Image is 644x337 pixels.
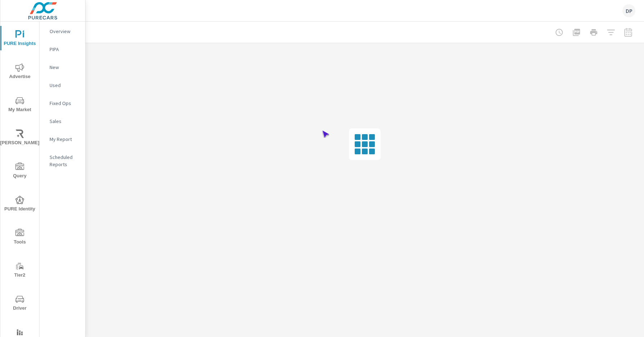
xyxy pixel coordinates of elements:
[50,64,79,71] p: New
[40,98,85,109] div: Fixed Ops
[3,295,37,313] span: Driver
[3,196,37,213] span: PURE Identity
[40,152,85,170] div: Scheduled Reports
[3,163,37,180] span: Query
[40,62,85,73] div: New
[3,262,37,279] span: Tier2
[50,154,79,168] p: Scheduled Reports
[40,116,85,127] div: Sales
[3,96,37,114] span: My Market
[50,100,79,107] p: Fixed Ops
[3,63,37,81] span: Advertise
[40,134,85,145] div: My Report
[40,80,85,91] div: Used
[50,82,79,89] p: Used
[50,28,79,35] p: Overview
[3,30,37,48] span: PURE Insights
[622,4,635,17] div: DP
[3,129,37,147] span: [PERSON_NAME]
[50,46,79,53] p: PIPA
[40,26,85,37] div: Overview
[50,118,79,125] p: Sales
[3,229,37,246] span: Tools
[50,136,79,143] p: My Report
[40,44,85,55] div: PIPA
